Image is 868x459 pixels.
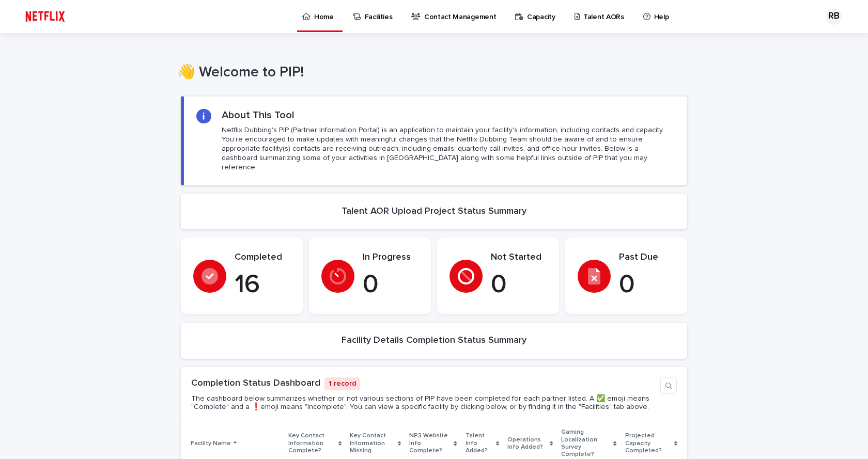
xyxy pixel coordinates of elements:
p: Operations Info Added? [507,434,547,453]
p: The dashboard below summarizes whether or not various sections of PIP have been completed for eac... [191,394,656,412]
p: Talent Info Added? [466,430,493,456]
p: Key Contact Information Missing [350,430,395,456]
h2: About This Tool [222,109,295,121]
p: Netflix Dubbing's PIP (Partner Information Portal) is an application to maintain your facility's ... [222,125,674,172]
p: Completed [235,252,290,263]
h2: Talent AOR Upload Project Status Summary [342,206,526,217]
p: Key Contact Information Complete? [288,430,335,456]
p: 0 [363,270,419,300]
div: RB [826,8,842,25]
p: 0 [619,270,675,300]
p: 0 [491,270,547,300]
p: NP3 Website Info Complete? [409,430,451,456]
p: In Progress [363,252,419,263]
h1: 👋 Welcome to PIP! [177,64,684,82]
p: 16 [235,270,290,300]
p: Not Started [491,252,547,263]
img: ifQbXi3ZQGMSEF7WDB7W [21,6,70,27]
p: 1 record [324,377,360,390]
p: Past Due [619,252,675,263]
h2: Facility Details Completion Status Summary [342,335,526,346]
p: Facility Name [191,438,231,449]
a: Completion Status Dashboard [191,378,320,388]
p: Projected Capacity Completed? [625,430,672,456]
